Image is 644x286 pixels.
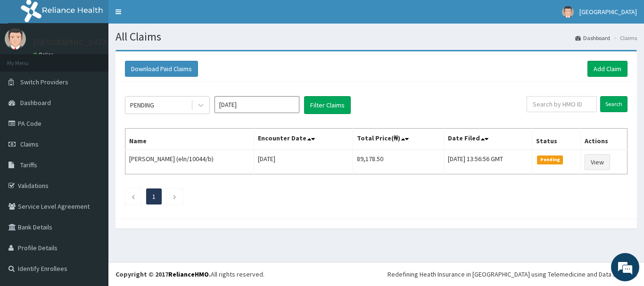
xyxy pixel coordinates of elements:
[444,129,532,150] th: Date Filed
[130,100,154,110] div: PENDING
[20,161,37,169] span: Tariffs
[116,31,637,43] h1: All Claims
[5,28,26,49] img: User Image
[585,154,610,170] a: View
[353,150,444,174] td: 89,178.50
[131,192,135,201] a: Previous page
[33,38,111,47] p: [GEOGRAPHIC_DATA]
[579,8,637,16] span: [GEOGRAPHIC_DATA]
[562,6,574,18] img: User Image
[108,262,644,286] footer: All rights reserved.
[254,129,353,150] th: Encounter Date
[527,96,597,112] input: Search by HMO ID
[33,51,56,58] a: Online
[537,155,563,164] span: Pending
[388,270,637,279] div: Redefining Heath Insurance in [GEOGRAPHIC_DATA] using Telemedicine and Data Science!
[125,150,254,174] td: [PERSON_NAME] (eln/10044/b)
[353,129,444,150] th: Total Price(₦)
[116,270,211,278] strong: Copyright © 2017 .
[254,150,353,174] td: [DATE]
[152,192,156,201] a: Page 1 is your current page
[532,129,581,150] th: Status
[580,129,627,150] th: Actions
[587,61,627,77] a: Add Claim
[215,96,299,113] input: Select Month and Year
[20,140,39,148] span: Claims
[125,129,254,150] th: Name
[611,34,637,42] li: Claims
[575,34,610,42] a: Dashboard
[600,96,627,112] input: Search
[173,192,177,201] a: Next page
[20,78,68,86] span: Switch Providers
[168,270,209,278] a: RelianceHMO
[304,96,351,114] button: Filter Claims
[125,61,198,77] button: Download Paid Claims
[444,150,532,174] td: [DATE] 13:56:56 GMT
[20,98,51,107] span: Dashboard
